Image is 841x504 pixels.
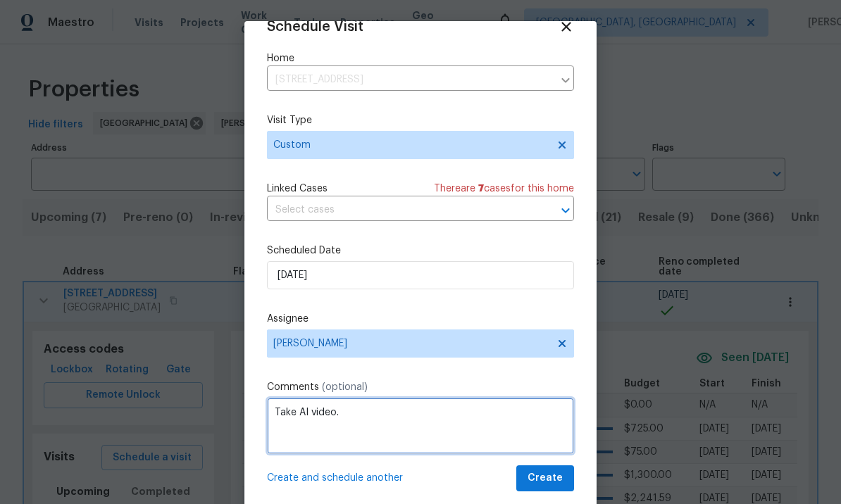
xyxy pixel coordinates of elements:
label: Assignee [267,312,574,326]
button: Create [516,465,574,491]
button: Open [556,201,575,220]
span: (optional) [322,382,368,392]
span: Create and schedule another [267,471,403,485]
span: 7 [478,184,484,194]
span: [PERSON_NAME] [273,338,549,349]
label: Visit Type [267,113,574,127]
label: Home [267,51,574,65]
span: Custom [273,138,547,152]
span: Create [528,470,563,487]
label: Comments [267,380,574,394]
input: Enter in an address [267,69,553,91]
textarea: Take AI video. [267,398,574,454]
span: Linked Cases [267,182,328,196]
input: Select cases [267,199,535,221]
span: Schedule Visit [267,20,363,34]
input: M/D/YYYY [267,261,574,289]
label: Scheduled Date [267,244,574,258]
span: Close [559,19,574,34]
span: There are case s for this home [434,182,574,196]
